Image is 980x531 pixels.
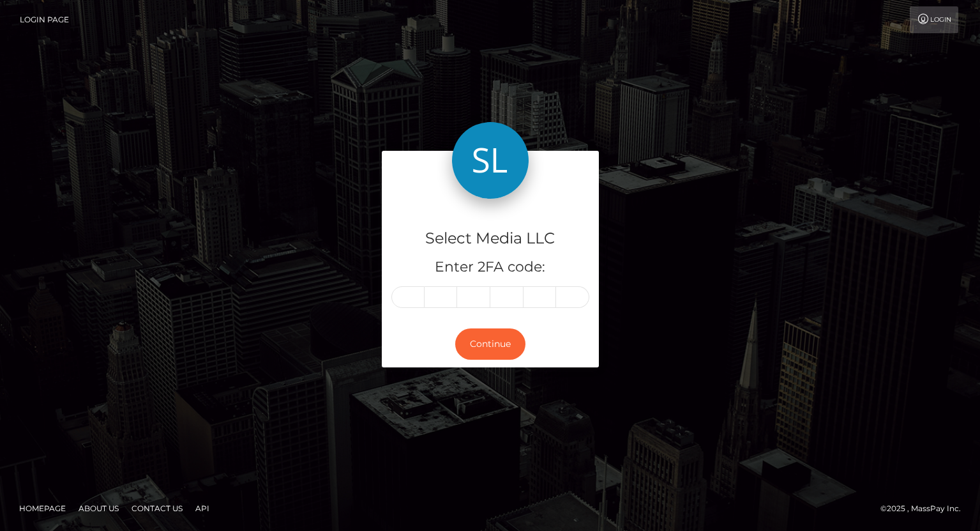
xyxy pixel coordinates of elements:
h4: Select Media LLC [391,227,589,250]
button: Continue [455,328,525,360]
a: Login [910,6,958,33]
h5: Enter 2FA code: [391,258,589,277]
a: Homepage [14,498,71,518]
a: Login Page [20,6,69,33]
img: Select Media LLC [452,122,529,199]
a: About Us [73,498,124,518]
a: API [190,498,215,518]
div: © 2025 , MassPay Inc. [880,502,970,516]
a: Contact Us [126,498,188,518]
